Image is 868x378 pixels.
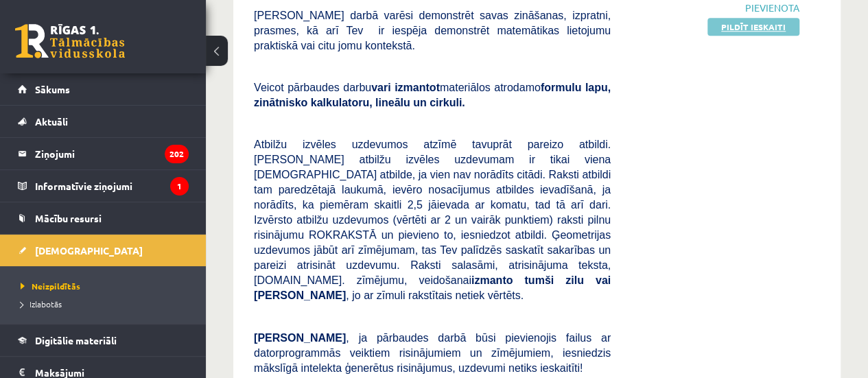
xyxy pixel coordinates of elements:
[35,212,102,224] span: Mācību resursi
[35,83,70,95] span: Sākums
[254,10,611,51] span: [PERSON_NAME] darbā varēsi demonstrēt savas zināšanas, izpratni, prasmes, kā arī Tev ir iespēja d...
[371,82,440,93] b: vari izmantot
[18,202,189,234] a: Mācību resursi
[254,82,611,108] b: formulu lapu, zinātnisko kalkulatoru, lineālu un cirkuli.
[15,24,125,58] a: Rīgas 1. Tālmācības vidusskola
[35,115,68,128] span: Aktuāli
[21,298,62,309] span: Izlabotās
[35,334,117,346] span: Digitālie materiāli
[35,170,189,202] legend: Informatīvie ziņojumi
[35,244,143,257] span: [DEMOGRAPHIC_DATA]
[21,280,192,292] a: Neizpildītās
[18,170,189,202] a: Informatīvie ziņojumi1
[18,106,189,137] a: Aktuāli
[254,332,611,374] span: , ja pārbaudes darbā būsi pievienojis failus ar datorprogrammās veiktiem risinājumiem un zīmējumi...
[170,177,189,196] i: 1
[254,82,611,108] span: Veicot pārbaudes darbu materiālos atrodamo
[254,139,611,301] span: Atbilžu izvēles uzdevumos atzīmē tavuprāt pareizo atbildi. [PERSON_NAME] atbilžu izvēles uzdevuma...
[631,1,799,15] span: Pievienota
[165,145,189,163] i: 202
[18,138,189,169] a: Ziņojumi202
[18,235,189,266] a: [DEMOGRAPHIC_DATA]
[21,298,192,310] a: Izlabotās
[254,332,346,344] span: [PERSON_NAME]
[707,18,799,36] a: Pildīt ieskaiti
[18,73,189,105] a: Sākums
[21,281,80,292] span: Neizpildītās
[18,324,189,356] a: Digitālie materiāli
[35,138,189,169] legend: Ziņojumi
[471,274,513,286] b: izmanto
